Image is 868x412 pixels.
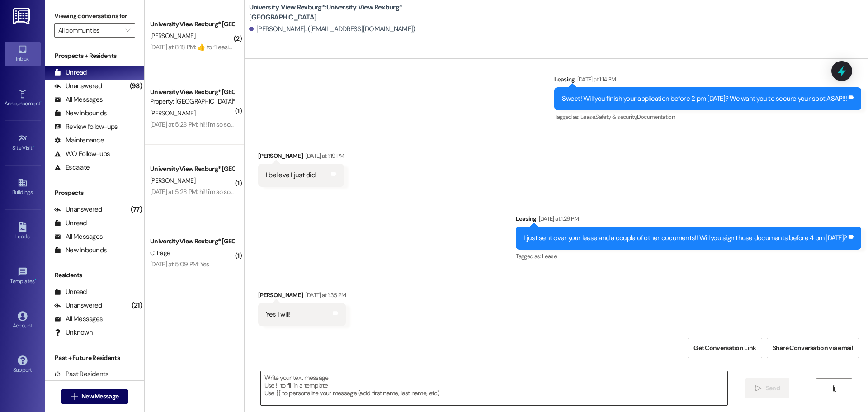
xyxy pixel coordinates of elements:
[54,95,103,104] div: All Messages
[266,170,316,180] div: I believe I just did!
[127,79,144,93] div: (98)
[45,51,144,61] div: Prospects + Residents
[54,163,90,172] div: Escalate
[5,131,41,155] a: Site Visit •
[831,385,838,392] i: 
[54,109,107,118] div: New Inbounds
[516,214,861,227] div: Leasing
[303,290,346,300] div: [DATE] at 1:35 PM
[71,393,78,400] i: 
[150,120,609,128] div: [DATE] at 5:28 PM: hi!! i'm so sorry this took me so long, u caught me right as i was finishing u...
[580,113,595,121] span: Lease ,
[128,203,144,217] div: (77)
[40,99,42,105] span: •
[58,23,121,38] input: All communities
[150,260,209,268] div: [DATE] at 5:09 PM: Yes
[303,151,344,161] div: [DATE] at 1:19 PM
[45,270,144,280] div: Residents
[688,338,762,358] button: Get Conversation Link
[5,219,41,244] a: Leads
[5,353,41,377] a: Support
[516,250,861,263] div: Tagged as:
[755,385,762,392] i: 
[249,24,415,34] div: [PERSON_NAME]. ([EMAIL_ADDRESS][DOMAIN_NAME])
[54,136,104,145] div: Maintenance
[54,122,118,132] div: Review follow-ups
[45,353,144,363] div: Past + Future Residents
[150,176,195,185] span: [PERSON_NAME]
[150,188,609,196] div: [DATE] at 5:28 PM: hi!! i'm so sorry this took me so long, u caught me right as i was finishing u...
[54,232,103,242] div: All Messages
[54,205,102,214] div: Unanswered
[150,249,170,257] span: C. Page
[258,290,346,303] div: [PERSON_NAME]
[5,42,41,66] a: Inbox
[258,151,344,164] div: [PERSON_NAME]
[54,68,87,77] div: Unread
[54,81,102,91] div: Unanswered
[773,343,853,353] span: Share Conversation via email
[150,32,195,40] span: [PERSON_NAME]
[35,277,36,283] span: •
[54,314,103,324] div: All Messages
[54,149,110,159] div: WO Follow-ups
[266,310,290,319] div: Yes I will!
[33,143,34,150] span: •
[249,3,430,22] b: University View Rexburg*: University View Rexburg* [GEOGRAPHIC_DATA]
[554,110,861,123] div: Tagged as:
[595,113,637,121] span: Safety & security ,
[542,252,557,260] span: Lease
[5,175,41,199] a: Buildings
[81,392,118,401] span: New Message
[13,8,32,24] img: ResiDesk Logo
[150,97,234,106] div: Property: [GEOGRAPHIC_DATA]*
[693,343,756,353] span: Get Conversation Link
[54,246,107,255] div: New Inbounds
[45,188,144,198] div: Prospects
[575,75,616,84] div: [DATE] at 1:14 PM
[150,87,234,97] div: University View Rexburg* [GEOGRAPHIC_DATA]
[745,378,789,398] button: Send
[637,113,675,121] span: Documentation
[54,328,93,337] div: Unknown
[150,237,234,246] div: University View Rexburg* [GEOGRAPHIC_DATA]
[150,109,195,117] span: [PERSON_NAME]
[767,338,859,358] button: Share Conversation via email
[5,264,41,289] a: Templates •
[150,19,234,29] div: University View Rexburg* [GEOGRAPHIC_DATA]
[554,75,861,87] div: Leasing
[150,164,234,174] div: University View Rexburg* [GEOGRAPHIC_DATA]
[524,233,847,243] div: I just sent over your lease and a couple of other documents!! Will you sign those documents befor...
[54,369,109,379] div: Past Residents
[766,384,780,393] span: Send
[54,287,87,297] div: Unread
[61,389,128,404] button: New Message
[54,9,135,23] label: Viewing conversations for
[125,27,130,34] i: 
[54,301,102,310] div: Unanswered
[562,94,847,104] div: Sweet! Will you finish your application before 2 pm [DATE]? We want you to secure your spot ASAP!!!
[54,218,87,228] div: Unread
[5,308,41,333] a: Account
[129,298,144,313] div: (21)
[537,214,579,223] div: [DATE] at 1:26 PM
